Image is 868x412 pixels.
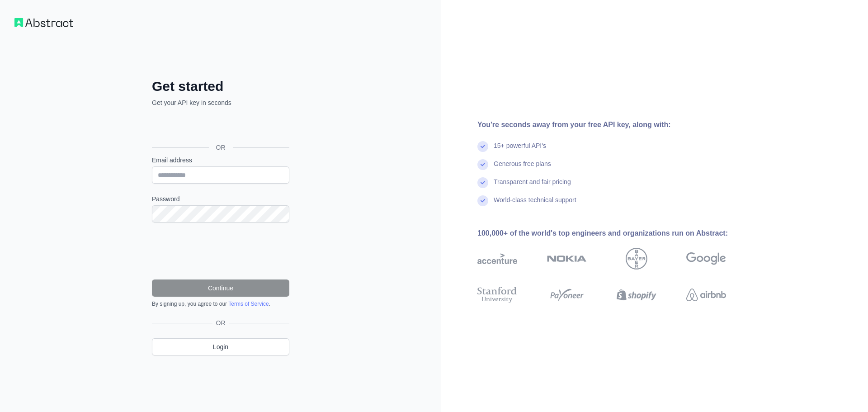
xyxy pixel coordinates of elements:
img: accenture [477,248,517,270]
img: check mark [477,177,488,188]
span: OR [209,143,233,152]
img: check mark [477,159,488,170]
div: World-class technical support [494,195,576,213]
label: Email address [152,156,289,165]
img: google [686,248,726,270]
img: airbnb [686,285,726,305]
div: By signing up, you agree to our . [152,300,289,308]
img: bayer [626,248,647,270]
span: OR [212,318,229,327]
label: Password [152,194,289,204]
iframe: Sign in with Google Button [147,117,292,137]
img: check mark [477,141,488,152]
img: Workflow [14,18,73,27]
img: payoneer [547,285,587,305]
h2: Get started [152,78,289,95]
img: shopify [617,285,656,305]
div: 100,000+ of the world's top engineers and organizations run on Abstract: [477,228,755,239]
img: check mark [477,195,488,206]
img: stanford university [477,285,517,305]
div: You're seconds away from your free API key, along with: [477,119,755,130]
a: Login [152,338,289,355]
button: Continue [152,279,289,297]
p: Get your API key in seconds [152,98,289,107]
div: 15+ powerful API's [494,141,546,159]
img: nokia [547,248,587,270]
div: Generous free plans [494,159,551,177]
iframe: reCAPTCHA [152,233,289,269]
a: Terms of Service [228,301,269,307]
div: Transparent and fair pricing [494,177,571,195]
